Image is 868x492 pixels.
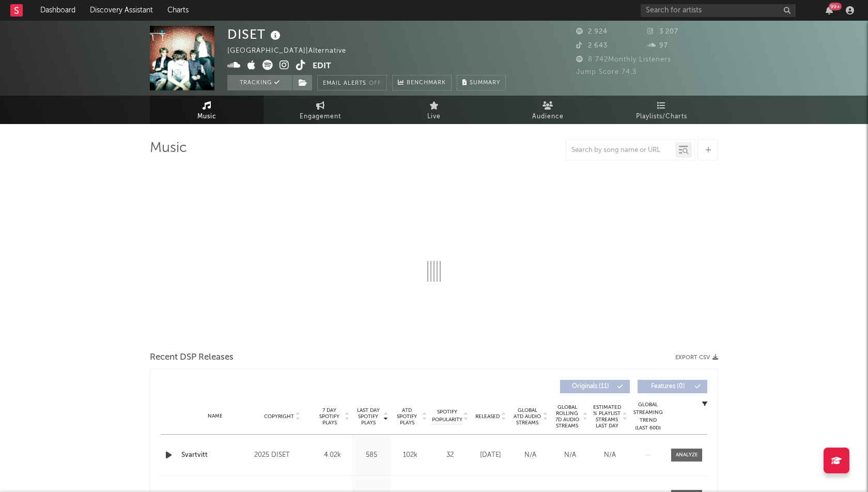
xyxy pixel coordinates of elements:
a: Playlists/Charts [605,96,718,124]
div: DISET [227,26,283,43]
span: Copyright [264,413,294,420]
div: 4.02k [316,450,349,460]
span: Estimated % Playlist Streams Last Day [593,404,621,429]
a: Audience [491,96,605,124]
input: Search by song name or URL [566,146,675,155]
span: Engagement [300,111,341,123]
button: Originals(11) [560,380,630,393]
div: 32 [432,450,468,460]
div: 2025 DISET [254,449,311,462]
span: Music [197,111,216,123]
span: Live [427,111,441,123]
span: Spotify Popularity [432,408,462,424]
button: 99+ [826,6,833,14]
button: Export CSV [675,355,718,361]
button: Email AlertsOff [317,75,387,90]
span: Originals ( 11 ) [567,383,614,390]
span: 3 207 [647,28,678,35]
button: Features(0) [638,380,707,393]
button: Edit [313,60,331,73]
a: Benchmark [392,75,452,90]
span: Last Day Spotify Plays [354,407,382,426]
div: Name [181,412,249,420]
a: Svartvitt [181,450,249,460]
div: N/A [593,450,627,460]
div: 102k [393,450,427,460]
span: 97 [647,42,668,49]
div: [GEOGRAPHIC_DATA] | Alternative [227,45,358,57]
a: Music [150,96,263,124]
em: Off [369,81,381,86]
span: Recent DSP Releases [150,351,234,364]
span: Summary [470,80,500,86]
div: N/A [553,450,587,460]
span: Audience [532,111,564,123]
span: Released [475,413,500,420]
span: Jump Score: 74.3 [576,69,637,75]
div: 585 [354,450,388,460]
span: Features ( 0 ) [644,383,692,390]
span: 7 Day Spotify Plays [316,407,343,426]
div: N/A [513,450,548,460]
span: Benchmark [407,77,446,89]
input: Search for artists [641,4,796,17]
span: 8 742 Monthly Listeners [576,56,671,63]
span: Playlists/Charts [636,111,687,123]
span: 2 643 [576,42,608,49]
span: 2 924 [576,28,608,35]
a: Live [377,96,491,124]
span: Global ATD Audio Streams [513,407,541,426]
button: Tracking [227,75,292,90]
div: Global Streaming Trend (Last 60D) [632,401,663,432]
div: [DATE] [473,450,508,460]
span: ATD Spotify Plays [393,407,421,426]
button: Summary [457,75,506,90]
a: Engagement [263,96,377,124]
div: 99 + [829,3,842,10]
span: Global Rolling 7D Audio Streams [553,404,581,429]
